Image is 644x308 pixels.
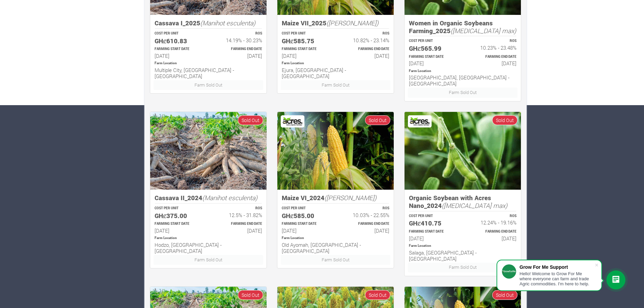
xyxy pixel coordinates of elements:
img: growforme image [277,112,394,190]
h5: GHȼ585.00 [282,212,329,220]
div: Grow For Me Support [520,264,595,270]
h6: [DATE] [342,228,389,234]
h6: Hodzo, [GEOGRAPHIC_DATA] - [GEOGRAPHIC_DATA] [155,242,262,254]
h5: Cassava I_2025 [155,19,262,27]
h5: GHȼ565.99 [409,45,457,52]
i: ([MEDICAL_DATA] max) [442,201,507,210]
p: Location of Farm [409,69,516,74]
span: Sold Out [492,290,517,300]
p: Estimated Farming Start Date [155,221,202,227]
p: Location of Farm [155,61,262,66]
span: Sold Out [492,115,517,125]
div: Hello! Welcome to Grow For Me where everyone can farm and trade Agric commodities. I'm here to help. [520,271,595,286]
h6: [DATE] [469,235,516,241]
p: Estimated Farming Start Date [282,221,329,227]
h6: [DATE] [214,53,262,59]
p: ROS [214,31,262,36]
span: Sold Out [365,115,390,125]
i: (Manihot esculenta) [200,19,255,27]
p: Estimated Farming Start Date [155,47,202,52]
p: ROS [342,31,389,36]
p: ROS [469,39,516,44]
p: COST PER UNIT [282,31,329,36]
p: ROS [342,206,389,211]
p: COST PER UNIT [155,31,202,36]
span: Sold Out [238,115,263,125]
h5: Women in Organic Soybeans Farming_2025 [409,19,516,34]
p: Location of Farm [409,243,516,248]
h5: Cassava II_2024 [155,194,262,202]
p: COST PER UNIT [409,214,457,219]
span: Sold Out [238,290,263,300]
h5: GHȼ610.83 [155,37,202,45]
i: ([PERSON_NAME]) [324,193,376,202]
p: ROS [469,214,516,219]
i: ([MEDICAL_DATA] max) [451,26,516,35]
p: Estimated Farming End Date [469,229,516,234]
i: ([PERSON_NAME]) [326,19,378,27]
h6: 14.19% - 30.23% [214,37,262,43]
h6: [DATE] [155,53,202,59]
h6: [DATE] [469,60,516,66]
h6: Old Ayomah, [GEOGRAPHIC_DATA] - [GEOGRAPHIC_DATA] [282,242,389,254]
p: Estimated Farming End Date [214,47,262,52]
h6: [DATE] [282,53,329,59]
p: Location of Farm [282,236,389,241]
h6: [GEOGRAPHIC_DATA], [GEOGRAPHIC_DATA] - [GEOGRAPHIC_DATA] [409,74,516,87]
h5: Organic Soybean with Acres Nano_2024 [409,194,516,209]
img: growforme image [405,112,521,190]
p: Estimated Farming End Date [342,47,389,52]
h6: Ejura, [GEOGRAPHIC_DATA] - [GEOGRAPHIC_DATA] [282,67,389,79]
p: Estimated Farming Start Date [409,54,457,60]
h6: [DATE] [342,53,389,59]
h6: 10.03% - 22.55% [342,212,389,218]
p: COST PER UNIT [282,206,329,211]
p: Location of Farm [155,236,262,241]
h6: 10.23% - 23.48% [469,45,516,51]
p: Estimated Farming End Date [469,54,516,60]
h6: 10.82% - 23.14% [342,37,389,43]
h5: Maize VII_2025 [282,19,389,27]
img: Acres Nano [282,116,303,126]
h6: 12.24% - 19.16% [469,219,516,226]
p: COST PER UNIT [409,39,457,44]
h6: [DATE] [214,228,262,234]
p: Estimated Farming End Date [342,221,389,227]
h6: Salaga, [GEOGRAPHIC_DATA] - [GEOGRAPHIC_DATA] [409,250,516,262]
p: Estimated Farming Start Date [409,229,457,234]
h6: [DATE] [409,60,457,66]
h5: GHȼ585.75 [282,37,329,45]
h5: GHȼ375.00 [155,212,202,220]
img: growforme image [150,112,267,190]
h6: [DATE] [155,228,202,234]
h6: Multiple City, [GEOGRAPHIC_DATA] - [GEOGRAPHIC_DATA] [155,67,262,79]
i: (Manihot esculenta) [202,193,257,202]
h6: [DATE] [409,235,457,241]
p: COST PER UNIT [155,206,202,211]
p: Estimated Farming End Date [214,221,262,227]
h6: 12.5% - 31.82% [214,212,262,218]
p: ROS [214,206,262,211]
h5: Maize VI_2024 [282,194,389,202]
p: Location of Farm [282,61,389,66]
h5: GHȼ410.75 [409,219,457,227]
h6: [DATE] [282,228,329,234]
img: Acres Nano [409,116,431,126]
span: Sold Out [365,290,390,300]
p: Estimated Farming Start Date [282,47,329,52]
